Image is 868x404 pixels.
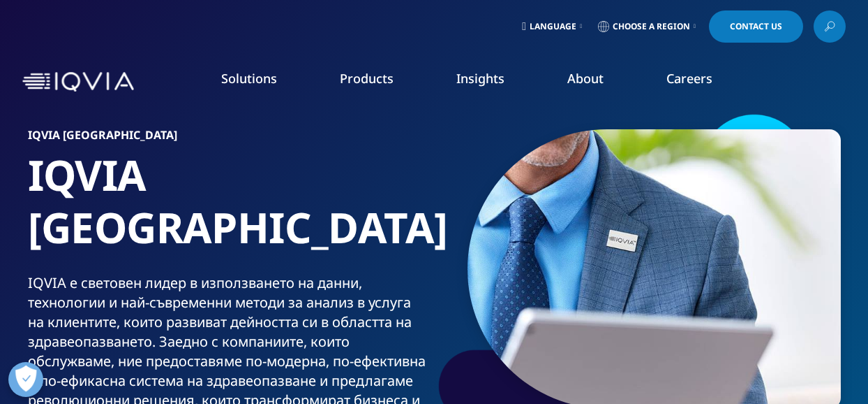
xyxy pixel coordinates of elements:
[709,10,803,43] a: Contact Us
[28,149,429,273] h1: IQVIA [GEOGRAPHIC_DATA]
[666,70,712,87] a: Careers
[530,21,576,32] span: Language
[221,70,277,87] a: Solutions
[730,22,782,31] span: Contact Us
[340,70,394,87] a: Products
[28,129,429,149] h6: IQVIA [GEOGRAPHIC_DATA]
[567,70,604,87] a: About
[140,49,846,115] nav: Primary
[456,70,504,87] a: Insights
[8,362,43,397] button: Open Preferences
[613,21,690,32] span: Choose a Region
